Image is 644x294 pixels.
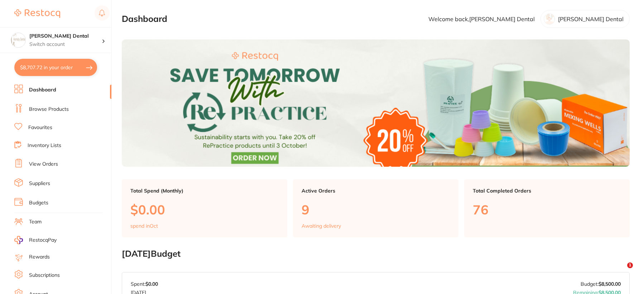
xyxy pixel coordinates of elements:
[302,188,450,194] p: Active Orders
[302,223,341,229] p: Awaiting delivery
[29,199,48,207] a: Budgets
[473,188,621,194] p: Total Completed Orders
[627,262,633,268] span: 1
[293,179,458,237] a: Active Orders9Awaiting delivery
[130,188,279,194] p: Total Spend (Monthly)
[29,106,69,113] a: Browse Products
[302,202,450,217] p: 9
[122,249,630,259] h2: [DATE] Budget
[464,179,630,237] a: Total Completed Orders76
[558,16,624,22] p: [PERSON_NAME] Dental
[14,59,97,76] button: $8,707.72 in your order
[14,236,57,244] a: RestocqPay
[14,9,60,18] img: Restocq Logo
[28,124,52,131] a: Favourites
[122,14,167,24] h2: Dashboard
[122,179,287,237] a: Total Spend (Monthly)$0.00spend inOct
[29,272,60,279] a: Subscriptions
[28,142,61,149] a: Inventory Lists
[14,236,23,244] img: RestocqPay
[29,41,102,48] p: Switch account
[29,180,50,187] a: Suppliers
[599,281,621,287] strong: $8,500.00
[29,86,56,94] a: Dashboard
[428,16,535,22] p: Welcome back, [PERSON_NAME] Dental
[29,161,58,168] a: View Orders
[581,281,621,287] p: Budget:
[612,262,630,280] iframe: Intercom live chat
[131,281,158,287] p: Spent:
[29,33,102,40] h4: Hornsby Dental
[122,39,630,167] img: Dashboard
[130,223,158,229] p: spend in Oct
[145,281,158,287] strong: $0.00
[473,202,621,217] p: 76
[29,237,57,244] span: RestocqPay
[11,33,25,47] img: Hornsby Dental
[29,253,50,261] a: Rewards
[14,5,60,22] a: Restocq Logo
[29,218,42,226] a: Team
[130,202,279,217] p: $0.00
